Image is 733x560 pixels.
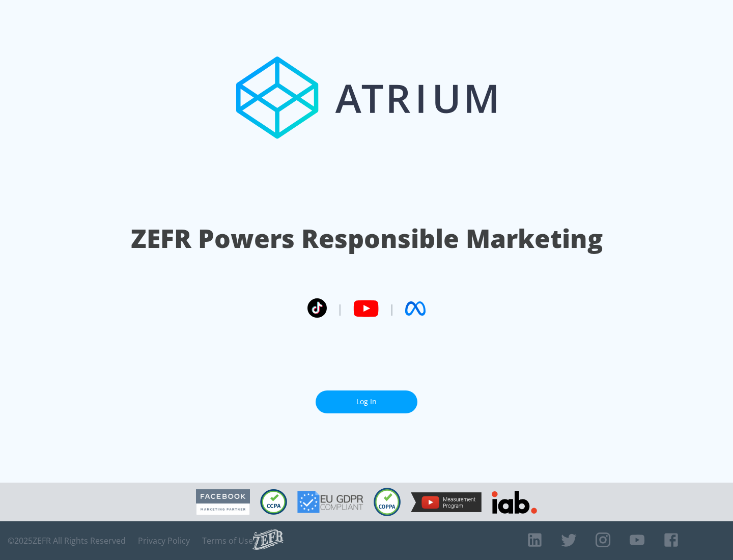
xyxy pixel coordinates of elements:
img: Facebook Marketing Partner [196,489,250,515]
a: Privacy Policy [138,536,190,546]
img: CCPA Compliant [260,489,287,515]
img: COPPA Compliant [374,488,401,516]
a: Log In [316,390,417,413]
a: Terms of Use [202,536,253,546]
span: | [337,301,343,316]
img: YouTube Measurement Program [411,492,482,512]
h1: ZEFR Powers Responsible Marketing [131,221,603,256]
span: | [389,301,395,316]
img: IAB [492,491,537,514]
span: © 2025 ZEFR All Rights Reserved [8,536,126,546]
img: GDPR Compliant [297,491,363,513]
